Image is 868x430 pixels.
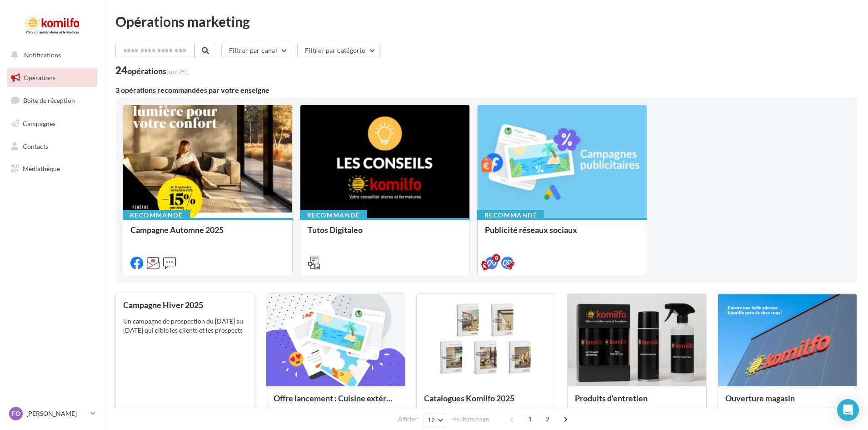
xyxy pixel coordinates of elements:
[23,96,75,104] span: Boîte de réception
[115,86,857,94] div: 3 opérations recommandées par votre enseigne
[115,66,188,76] div: 24
[485,225,639,243] div: Publicité réseaux sociaux
[424,394,548,412] div: Catalogues Komilfo 2025
[7,405,97,422] a: Fo [PERSON_NAME]
[24,51,61,59] span: Notifications
[221,43,292,58] button: Filtrer par canal
[166,68,188,76] span: (sur 25)
[115,15,857,28] div: Opérations marketing
[308,225,462,243] div: Tutos Digitaleo
[428,416,435,424] span: 12
[274,394,398,412] div: Offre lancement : Cuisine extérieur
[575,394,699,412] div: Produits d'entretien
[300,210,367,220] div: Recommandé
[123,317,247,335] div: Un campagne de prospection du [DATE] au [DATE] qui cible les clients et les prospects
[23,165,60,172] span: Médiathèque
[5,137,99,156] a: Contacts
[477,210,544,220] div: Recommandé
[26,409,87,418] p: [PERSON_NAME]
[12,409,20,418] span: Fo
[725,394,849,412] div: Ouverture magasin
[451,415,489,424] span: résultats/page
[123,300,247,309] div: Campagne Hiver 2025
[24,74,55,81] span: Opérations
[23,142,48,150] span: Contacts
[5,114,99,133] a: Campagnes
[123,210,190,220] div: Recommandé
[127,67,188,75] div: opérations
[5,159,99,178] a: Médiathèque
[492,254,500,262] div: 8
[398,415,419,424] span: Afficher
[5,46,95,65] button: Notifications
[540,412,555,426] span: 2
[424,414,447,426] button: 12
[23,120,55,127] span: Campagnes
[523,412,537,426] span: 1
[837,399,859,421] div: Open Intercom Messenger
[5,91,99,110] a: Boîte de réception
[130,225,285,243] div: Campagne Automne 2025
[297,43,380,58] button: Filtrer par catégorie
[5,68,99,87] a: Opérations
